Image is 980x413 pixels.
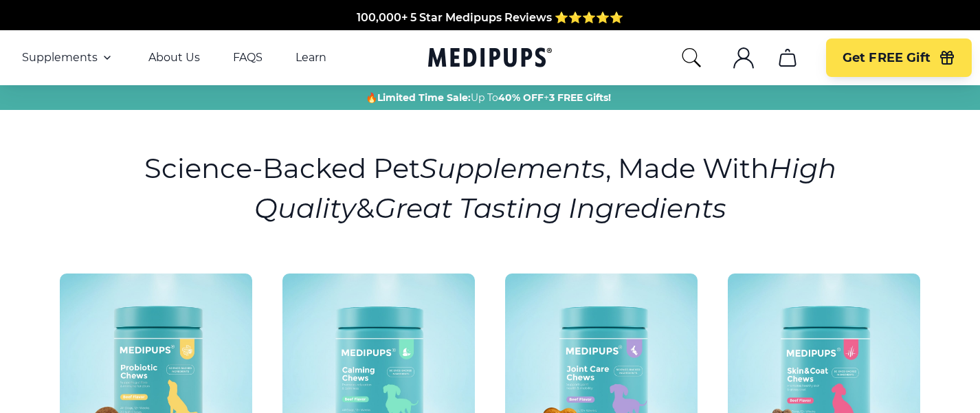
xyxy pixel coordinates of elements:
[680,47,702,69] button: search
[420,151,605,185] i: Supplements
[233,51,263,65] a: FAQS
[727,41,760,74] button: account
[826,38,972,77] button: Get FREE Gift
[771,41,804,74] button: cart
[428,45,552,73] a: Medipups
[22,49,115,66] button: Supplements
[22,51,98,65] span: Supplements
[366,91,611,104] span: 🔥 Up To +
[375,191,726,225] i: Great Tasting Ingredients
[296,51,326,65] a: Learn
[843,50,931,66] span: Get FREE Gift
[262,25,719,38] span: Made In The [GEOGRAPHIC_DATA] from domestic & globally sourced ingredients
[89,148,891,228] h1: Science-Backed Pet , Made With &
[148,51,200,65] a: About Us
[357,9,623,22] span: 100,000+ 5 Star Medipups Reviews ⭐️⭐️⭐️⭐️⭐️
